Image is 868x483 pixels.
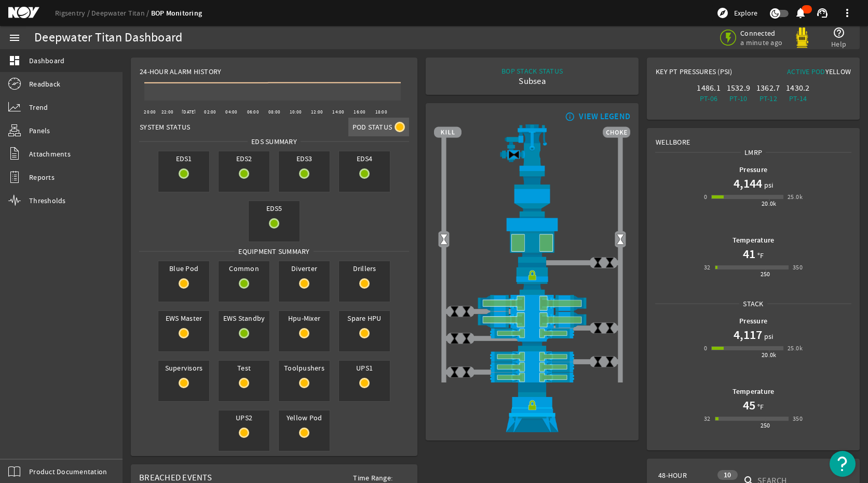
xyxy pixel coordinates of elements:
div: Key PT Pressures (PSI) [656,66,753,81]
text: 18:00 [375,109,387,115]
div: 25.0k [788,343,803,353]
img: ValveClose.png [460,333,472,345]
img: ValveClose.png [449,366,460,378]
span: UPS1 [339,361,390,375]
mat-icon: explore [716,7,729,19]
span: Spare HPU [339,311,390,325]
span: Time Range: [345,473,401,483]
mat-icon: menu [8,32,21,44]
span: Thresholds [29,195,66,206]
span: Common [219,261,269,276]
h1: 45 [743,397,755,414]
div: 10 [717,470,738,480]
span: °F [755,250,764,261]
text: 04:00 [225,109,237,115]
img: ValveClose.png [592,356,604,368]
div: 32 [704,262,711,273]
span: System Status [140,122,190,132]
a: BOP Monitoring [151,8,202,18]
mat-icon: info_outline [563,112,575,121]
text: 10:00 [290,109,302,115]
span: EWS Master [158,311,209,325]
span: Pod Status [352,122,392,132]
div: 1362.7 [755,83,781,93]
div: PT-10 [726,93,751,104]
div: 0 [704,343,707,353]
div: 20.0k [762,350,777,360]
span: Stack [739,299,767,309]
span: Supervisors [158,361,209,375]
span: LMRP [741,147,766,158]
div: Subsea [501,76,563,87]
span: EWS Standby [219,311,269,325]
span: EDS5 [249,201,300,216]
text: [DATE] [182,109,196,115]
mat-icon: help_outline [833,26,845,39]
span: psi [762,331,774,342]
span: 24-Hour Alarm History [140,66,221,77]
span: Drillers [339,261,390,276]
img: WellheadConnectorLock.png [434,382,630,432]
span: Yellow [825,67,851,76]
b: Pressure [739,165,767,175]
img: ValveClose.png [604,322,616,334]
span: Dashboard [29,55,64,66]
span: EDS3 [279,151,330,166]
span: Blue Pod [158,261,209,276]
span: EDS1 [158,151,209,166]
h1: 4,117 [734,326,762,343]
span: Reports [29,172,55,182]
div: 1532.9 [726,83,751,93]
button: Explore [712,5,762,21]
div: 1430.2 [785,83,810,93]
img: Valve2Close.png [508,149,520,161]
div: 32 [704,414,711,424]
img: PipeRamOpen.png [434,372,630,382]
span: UPS2 [219,410,269,425]
span: Readback [29,79,60,89]
text: 20:00 [144,109,156,115]
a: Rigsentry [55,8,91,18]
button: Open Resource Center [830,451,856,477]
span: Hpu-Mixer [279,311,330,325]
div: 250 [761,269,770,279]
img: ValveClose.png [460,306,472,318]
span: Connected [740,29,784,38]
span: a minute ago [740,38,784,47]
b: Temperature [733,235,775,245]
span: EDS SUMMARY [248,136,301,147]
span: EDS2 [219,151,269,166]
button: more_vert [835,1,860,25]
div: PT-14 [785,93,810,104]
img: ValveClose.png [604,356,616,368]
div: 250 [761,420,770,431]
img: ValveClose.png [604,257,616,268]
img: ValveClose.png [449,333,460,345]
span: Product Documentation [29,466,107,477]
img: PipeRamOpen.png [434,351,630,362]
img: PipeRamOpen.png [434,328,630,338]
span: Active Pod [787,67,825,76]
img: UpperAnnularOpen.png [434,217,630,263]
img: RiserAdapter.png [434,124,630,171]
img: ValveClose.png [460,366,472,378]
div: 25.0k [788,192,803,202]
span: EDS4 [339,151,390,166]
div: 350 [793,262,803,273]
span: Toolpushers [279,361,330,375]
mat-icon: support_agent [816,7,829,19]
img: PipeRamOpen.png [434,362,630,372]
span: Trend [29,102,48,112]
div: 0 [704,192,707,202]
h1: 41 [743,246,755,262]
span: Diverter [279,261,330,276]
text: 12:00 [311,109,323,115]
span: Attachments [29,149,71,159]
text: 02:00 [204,109,216,115]
img: BopBodyShearBottom.png [434,338,630,351]
img: FlexJoint.png [434,171,630,217]
text: 16:00 [354,109,365,115]
span: °F [755,402,764,412]
span: Test [219,361,269,375]
span: Help [831,39,846,49]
